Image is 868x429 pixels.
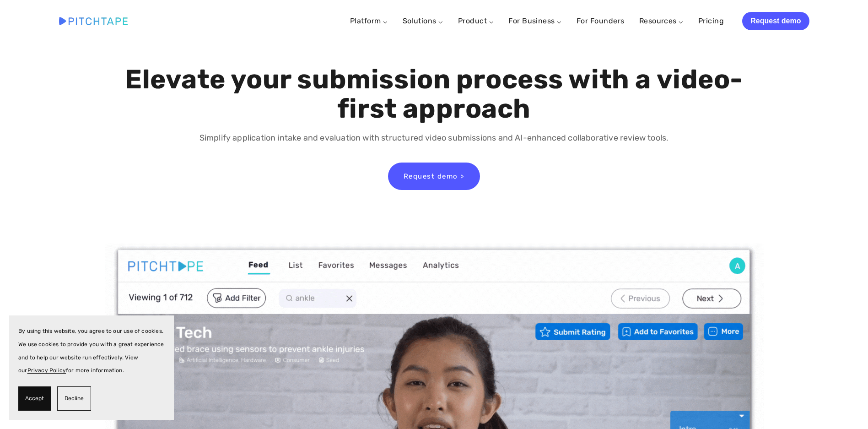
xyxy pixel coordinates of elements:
button: Accept [18,386,51,411]
a: Privacy Policy [27,367,66,374]
a: Platform ⌵ [350,16,388,25]
a: Product ⌵ [458,16,494,25]
h1: Elevate your submission process with a video-first approach [123,65,745,124]
p: Simplify application intake and evaluation with structured video submissions and AI-enhanced coll... [123,131,745,145]
button: Decline [57,386,91,411]
span: Accept [25,392,44,405]
a: Solutions ⌵ [403,16,443,25]
a: For Business ⌵ [508,16,562,25]
a: For Founders [577,13,625,29]
span: Decline [65,392,84,405]
p: By using this website, you agree to our use of cookies. We use cookies to provide you with a grea... [18,325,165,377]
img: Pitchtape | Video Submission Management Software [59,17,128,25]
a: Request demo > [388,163,480,190]
a: Resources ⌵ [639,16,684,25]
a: Request demo [742,12,809,30]
iframe: Chat Widget [822,385,868,429]
section: Cookie banner [9,315,174,420]
a: Pricing [698,13,724,29]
